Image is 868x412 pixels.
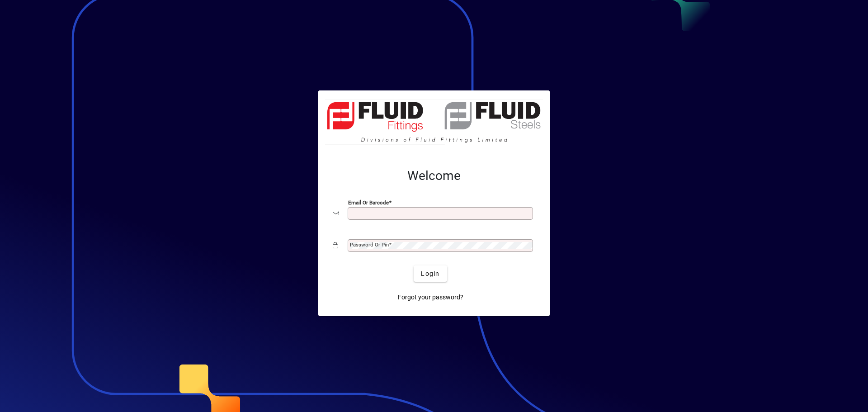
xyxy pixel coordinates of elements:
a: Forgot your password? [394,289,467,305]
h2: Welcome [333,168,535,184]
button: Login [414,265,447,282]
span: Forgot your password? [398,293,463,302]
mat-label: Password or Pin [350,242,389,248]
span: Login [421,269,439,279]
mat-label: Email or Barcode [348,199,389,206]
